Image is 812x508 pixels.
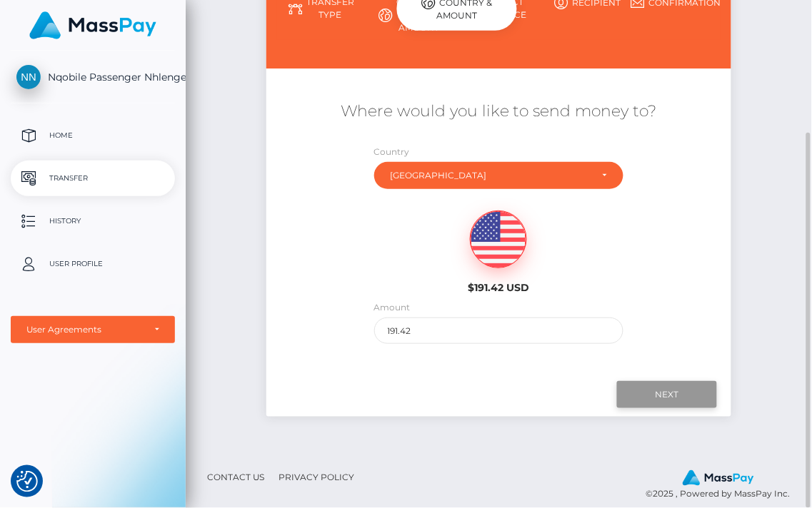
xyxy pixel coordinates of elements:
p: Transfer [16,168,169,189]
p: Home [16,125,169,146]
h6: $191.42 USD [445,282,553,294]
span: Nqobile Passenger Nhlengethwa [11,71,175,83]
p: History [16,210,169,232]
button: South Africa [374,162,624,189]
a: Home [11,118,175,153]
div: [GEOGRAPHIC_DATA] [391,170,591,181]
button: Consent Preferences [16,471,38,492]
img: Revisit consent button [16,471,38,492]
a: Transfer [11,161,175,196]
label: Amount [374,301,411,314]
img: USD.png [471,211,526,268]
input: Amount to send in USD (Maximum: 191.42) [374,317,624,344]
div: User Agreements [26,324,144,335]
a: Contact Us [201,466,270,488]
label: Country [374,146,410,158]
a: History [11,203,175,239]
button: User Agreements [11,316,175,343]
a: Privacy Policy [273,466,360,488]
a: User Profile [11,246,175,282]
img: MassPay [29,11,156,39]
div: © 2025 , Powered by MassPay Inc. [646,469,801,501]
img: MassPay [683,470,754,486]
input: Next [617,381,717,408]
h5: Where would you like to send money to? [277,101,721,123]
p: User Profile [16,253,169,275]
